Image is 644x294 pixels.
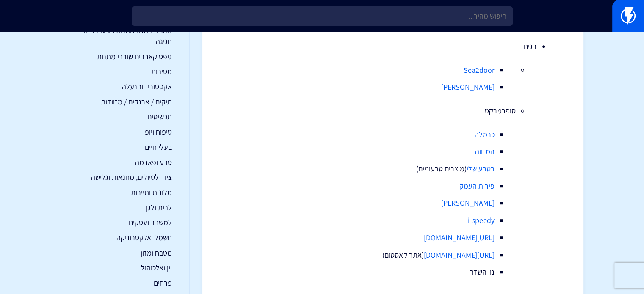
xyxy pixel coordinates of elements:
a: מטבח ומזון [78,247,172,258]
a: פירות העמק [459,181,495,191]
a: אקססוריז והנעלה [78,81,172,92]
a: [PERSON_NAME] [441,198,495,208]
li: סופרמרקט [270,105,516,278]
a: המזווה [475,146,495,156]
a: פרחים [78,278,172,289]
a: Sea2door [464,65,495,75]
a: גיפט קארדים שוברי מתנות [78,51,172,62]
li: (אתר קאסטום) [291,250,495,261]
a: בעלי חיים [78,142,172,153]
input: חיפוש מהיר... [132,6,513,26]
a: i-speedy [468,215,495,225]
a: תכשיטים [78,111,172,122]
a: טבע ופארמה [78,157,172,168]
a: חשמל ואלקטרוניקה [78,232,172,243]
a: לבית ולגן [78,202,172,213]
a: כרמלה [475,129,495,139]
a: בטבע שלי [467,164,495,173]
a: מלונות ותיירות [78,187,172,198]
a: [URL][DOMAIN_NAME] [424,250,495,260]
a: [PERSON_NAME] [441,82,495,92]
a: מארזי מתנה מתנות חגיגות בילוי חגיגה [78,25,172,47]
a: יין ואלכוהול [78,262,172,273]
a: ציוד לטיולים, מחנאות וגלישה [78,172,172,183]
a: מסיבות [78,66,172,77]
a: למשרד ועסקים [78,217,172,228]
li: נוי השדה [291,267,495,278]
a: [URL][DOMAIN_NAME] [424,233,495,242]
a: טיפוח ויופי [78,126,172,137]
a: תיקים / ארנקים / מזוודות [78,96,172,107]
li: (מוצרים טבעוניים) [291,163,495,174]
